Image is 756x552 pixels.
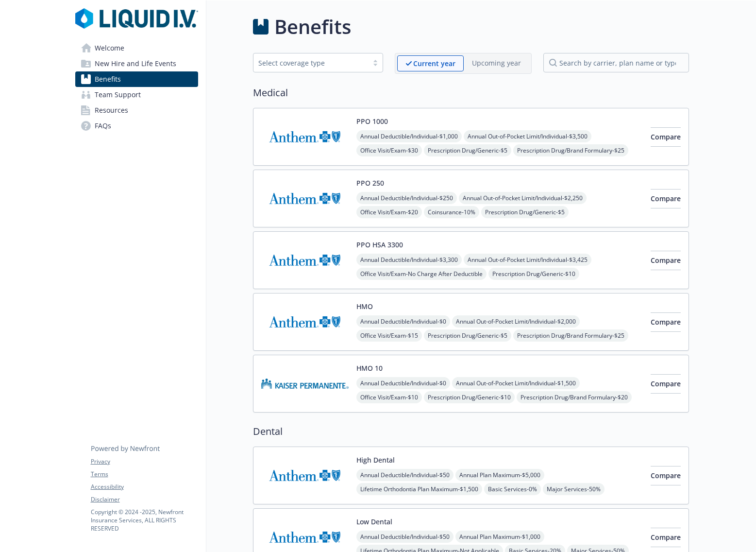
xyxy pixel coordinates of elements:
[452,315,580,328] span: Annual Out-of-Pocket Limit/Individual - $2,000
[651,251,681,270] button: Compare
[356,301,373,311] button: HMO
[651,127,681,147] button: Compare
[424,329,511,342] span: Prescription Drug/Generic - $5
[651,317,681,327] span: Compare
[253,424,689,439] h2: Dental
[651,312,681,332] button: Compare
[517,391,632,403] span: Prescription Drug/Brand Formulary - $20
[455,531,544,543] span: Annual Plan Maximum - $1,000
[356,116,388,126] button: PPO 1000
[513,329,628,342] span: Prescription Drug/Brand Formulary - $25
[274,12,351,41] h1: Benefits
[75,103,198,118] a: Resources
[91,508,198,533] p: Copyright © 2024 - 2025 , Newfront Insurance Services, ALL RIGHTS RESERVED
[424,391,515,403] span: Prescription Drug/Generic - $10
[651,194,681,203] span: Compare
[651,533,681,542] span: Compare
[464,130,591,142] span: Annual Out-of-Pocket Limit/Individual - $3,500
[356,377,450,389] span: Annual Deductible/Individual - $0
[261,116,349,157] img: Anthem Blue Cross carrier logo
[261,363,349,404] img: Kaiser Permanente Insurance Company carrier logo
[95,71,121,87] span: Benefits
[651,379,681,388] span: Compare
[356,363,383,373] button: HMO 10
[261,240,349,281] img: Anthem Blue Cross carrier logo
[424,144,511,156] span: Prescription Drug/Generic - $5
[258,58,363,68] div: Select coverage type
[91,457,198,466] a: Privacy
[356,268,487,280] span: Office Visit/Exam - No Charge After Deductible
[472,58,521,68] p: Upcoming year
[95,103,128,118] span: Resources
[95,118,111,134] span: FAQs
[95,56,176,71] span: New Hire and Life Events
[253,86,689,100] h2: Medical
[95,40,124,56] span: Welcome
[459,192,587,204] span: Annual Out-of-Pocket Limit/Individual - $2,250
[356,329,422,342] span: Office Visit/Exam - $15
[413,58,455,69] p: Current year
[651,132,681,141] span: Compare
[356,206,422,218] span: Office Visit/Exam - $20
[75,118,198,134] a: FAQs
[356,483,482,495] span: Lifetime Orthodontia Plan Maximum - $1,500
[651,528,681,547] button: Compare
[484,483,541,495] span: Basic Services - 0%
[356,391,422,403] span: Office Visit/Exam - $10
[452,377,580,389] span: Annual Out-of-Pocket Limit/Individual - $1,500
[651,189,681,208] button: Compare
[356,254,462,266] span: Annual Deductible/Individual - $3,300
[91,495,198,504] a: Disclaimer
[488,268,579,280] span: Prescription Drug/Generic - $10
[75,71,198,87] a: Benefits
[464,55,529,71] span: Upcoming year
[513,144,628,156] span: Prescription Drug/Brand Formulary - $25
[356,178,384,188] button: PPO 250
[75,40,198,56] a: Welcome
[261,301,349,343] img: Anthem Blue Cross carrier logo
[651,471,681,480] span: Compare
[356,240,403,250] button: PPO HSA 3300
[356,469,454,481] span: Annual Deductible/Individual - $50
[651,256,681,265] span: Compare
[356,315,450,328] span: Annual Deductible/Individual - $0
[91,483,198,491] a: Accessibility
[75,56,198,71] a: New Hire and Life Events
[543,483,605,495] span: Major Services - 50%
[356,192,457,204] span: Annual Deductible/Individual - $250
[75,87,198,103] a: Team Support
[95,87,141,103] span: Team Support
[651,374,681,394] button: Compare
[543,53,689,72] input: search by carrier, plan name or type
[91,470,198,479] a: Terms
[261,178,349,219] img: Anthem Blue Cross carrier logo
[356,531,454,543] span: Annual Deductible/Individual - $50
[356,130,462,142] span: Annual Deductible/Individual - $1,000
[356,455,395,465] button: High Dental
[356,517,392,527] button: Low Dental
[356,144,422,156] span: Office Visit/Exam - $30
[651,466,681,485] button: Compare
[464,254,591,266] span: Annual Out-of-Pocket Limit/Individual - $3,425
[481,206,569,218] span: Prescription Drug/Generic - $5
[261,455,349,496] img: Anthem Blue Cross carrier logo
[455,469,544,481] span: Annual Plan Maximum - $5,000
[424,206,479,218] span: Coinsurance - 10%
